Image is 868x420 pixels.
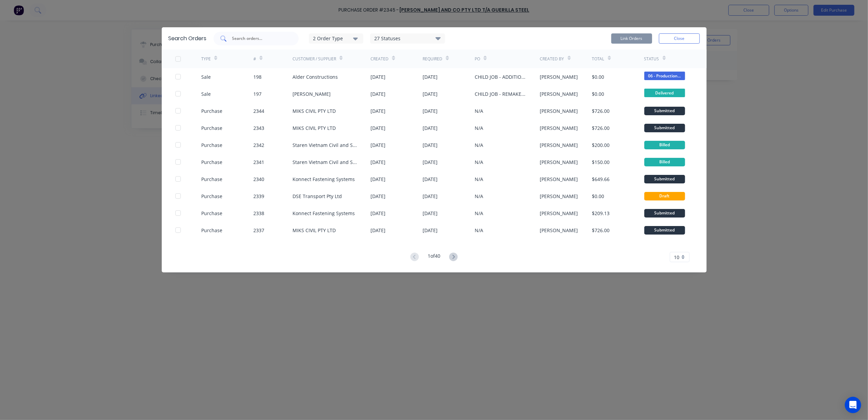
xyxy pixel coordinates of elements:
[475,176,483,183] div: N/A
[592,107,610,115] div: $726.00
[644,141,685,149] div: Billed
[592,141,610,149] div: $200.00
[423,107,438,115] div: [DATE]
[592,90,604,97] div: $0.00
[293,176,355,183] div: Konnect Fastening Systems
[475,56,480,62] div: PO
[475,141,483,149] div: N/A
[644,209,685,217] div: Submitted
[592,124,610,132] div: $726.00
[592,159,610,166] div: $150.00
[644,89,685,97] span: Delivered
[659,33,700,44] button: Close
[201,90,211,97] div: Sale
[293,227,336,234] div: MIKS CIVIL PTY LTD
[423,193,438,200] div: [DATE]
[293,73,338,80] div: Alder Constructions
[370,73,385,80] div: [DATE]
[293,193,342,200] div: DSE Transport Pty Ltd
[201,210,222,217] div: Purchase
[253,90,262,97] div: 197
[540,56,564,62] div: Created By
[313,35,359,42] div: 2 Order Type
[293,107,336,115] div: MIKS CIVIL PTY LTD
[644,158,685,166] div: Billed
[370,107,385,115] div: [DATE]
[253,227,264,234] div: 2337
[370,227,385,234] div: [DATE]
[253,107,264,115] div: 2344
[475,159,483,166] div: N/A
[674,254,680,261] span: 10
[293,141,357,149] div: Staren Vietnam Civil and Structural Engineers Group
[423,141,438,149] div: [DATE]
[201,159,222,166] div: Purchase
[201,193,222,200] div: Purchase
[201,176,222,183] div: Purchase
[644,175,685,183] div: Submitted
[293,56,336,62] div: Customer / Supplier
[423,124,438,132] div: [DATE]
[644,192,685,200] div: Draft
[423,176,438,183] div: [DATE]
[592,73,604,80] div: $0.00
[540,73,578,80] div: [PERSON_NAME]
[253,210,264,217] div: 2338
[845,397,861,413] div: Open Intercom Messenger
[592,193,604,200] div: $0.00
[592,210,610,217] div: $209.13
[370,124,385,132] div: [DATE]
[253,56,256,62] div: #
[370,90,385,97] div: [DATE]
[253,159,264,166] div: 2341
[423,159,438,166] div: [DATE]
[540,227,578,234] div: [PERSON_NAME]
[201,124,222,132] div: Purchase
[423,90,438,97] div: [DATE]
[475,90,526,97] div: CHILD JOB - REMAKE - BEAM & INFILL
[169,34,207,43] div: Search Orders
[475,124,483,132] div: N/A
[370,176,385,183] div: [DATE]
[370,193,385,200] div: [DATE]
[253,176,264,183] div: 2340
[592,227,610,234] div: $726.00
[540,124,578,132] div: [PERSON_NAME]
[475,210,483,217] div: N/A
[370,141,385,149] div: [DATE]
[423,73,438,80] div: [DATE]
[611,33,652,44] button: Link Orders
[293,90,331,97] div: [PERSON_NAME]
[232,35,288,42] input: Search orders...
[201,73,211,80] div: Sale
[428,252,440,262] div: 1 of 40
[370,35,445,42] div: 27 Statuses
[253,124,264,132] div: 2343
[253,73,262,80] div: 198
[540,107,578,115] div: [PERSON_NAME]
[540,210,578,217] div: [PERSON_NAME]
[475,193,483,200] div: N/A
[370,56,389,62] div: Created
[253,141,264,149] div: 2342
[370,210,385,217] div: [DATE]
[475,107,483,115] div: N/A
[540,159,578,166] div: [PERSON_NAME]
[475,73,526,80] div: CHILD JOB - ADDITIONALS - OUTRIGGER AND ROOF PANELS
[201,141,222,149] div: Purchase
[423,56,442,62] div: Required
[540,193,578,200] div: [PERSON_NAME]
[644,56,659,62] div: Status
[370,159,385,166] div: [DATE]
[540,141,578,149] div: [PERSON_NAME]
[475,227,483,234] div: N/A
[423,227,438,234] div: [DATE]
[309,33,363,44] button: 2 Order Type
[644,107,685,115] div: Submitted
[644,226,685,235] div: Submitted
[293,124,336,132] div: MIKS CIVIL PTY LTD
[592,56,604,62] div: Total
[293,159,357,166] div: Staren Vietnam Civil and Structural Engineers Group
[592,176,610,183] div: $649.66
[293,210,355,217] div: Konnect Fastening Systems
